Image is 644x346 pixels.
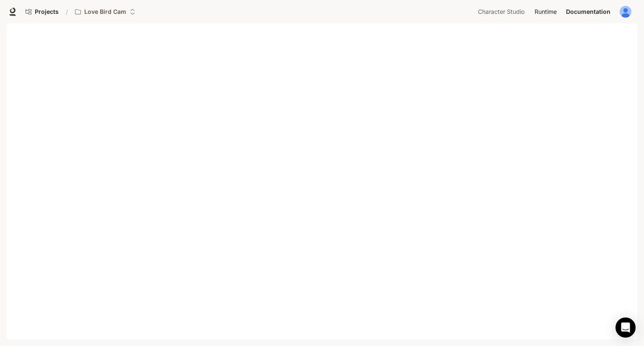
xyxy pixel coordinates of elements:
[615,317,636,338] div: Open Intercom Messenger
[617,3,634,20] button: User avatar
[84,8,126,16] p: Love Bird Cam
[35,8,59,16] span: Projects
[22,3,62,20] a: Go to projects
[535,7,557,17] span: Runtime
[71,3,139,20] button: Open workspace menu
[563,3,614,20] a: Documentation
[7,23,637,346] iframe: Documentation
[475,3,530,20] a: Character Studio
[62,8,71,16] div: /
[531,3,562,20] a: Runtime
[566,7,610,17] span: Documentation
[620,6,631,18] img: User avatar
[478,7,525,17] span: Character Studio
